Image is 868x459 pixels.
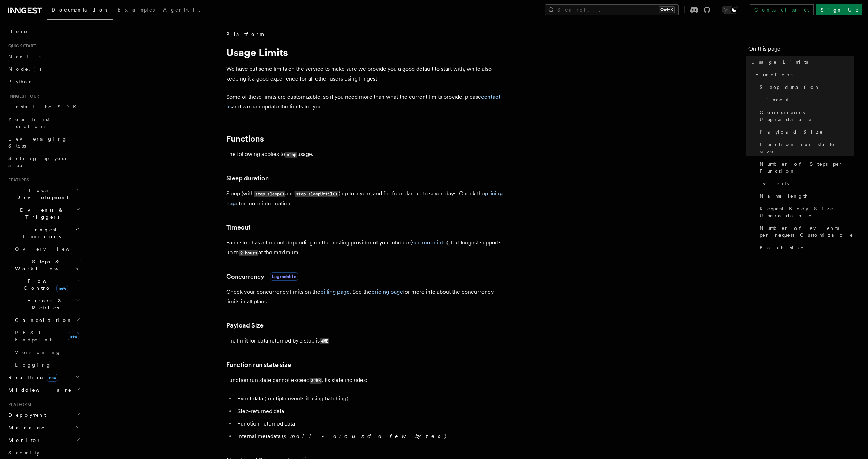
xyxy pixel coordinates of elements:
[760,225,854,239] span: Number of events per request Customizable
[6,187,76,201] span: Local Development
[6,25,82,38] a: Home
[68,332,79,340] span: new
[6,412,46,419] span: Deployment
[226,238,505,258] p: Each step has a timeout depending on the hosting provider of your choice ( ), but Inngest support...
[755,71,793,78] span: Functions
[226,31,263,38] span: Platform
[12,258,78,272] span: Steps & Workflows
[6,434,82,446] button: Monitor
[760,96,789,103] span: Timeout
[8,104,81,110] span: Install the SDK
[12,359,82,371] a: Logging
[8,28,28,35] span: Home
[113,2,159,19] a: Examples
[12,326,82,346] a: REST Endpointsnew
[226,189,505,209] p: Sleep (with and ) up to a year, and for free plan up to seven days. Check the for more information.
[320,288,350,295] a: billing page
[753,177,854,190] a: Events
[6,374,58,381] span: Realtime
[12,294,82,314] button: Errors & Retries
[6,177,29,183] span: Features
[226,360,291,370] a: Function run state size
[757,138,854,158] a: Function run state size
[6,402,31,407] span: Platform
[270,272,298,281] span: Upgradable
[12,317,73,324] span: Cancellation
[6,424,45,431] span: Manage
[15,330,53,343] span: REST Endpoints
[6,133,82,152] a: Leveraging Steps
[760,84,820,91] span: Sleep duration
[12,278,77,292] span: Flow Control
[748,45,854,56] h4: On this page
[15,362,51,368] span: Logging
[6,152,82,172] a: Setting up your app
[750,4,814,15] a: Contact sales
[12,243,82,255] a: Overview
[117,7,155,13] span: Examples
[757,93,854,106] a: Timeout
[760,160,854,174] span: Number of Steps per Function
[12,346,82,359] a: Versioning
[6,223,82,243] button: Inngest Functions
[226,149,505,159] p: The following applies to usage.
[751,59,808,66] span: Usage Limits
[755,180,789,187] span: Events
[8,450,39,456] span: Security
[8,136,67,149] span: Leveraging Steps
[6,75,82,88] a: Python
[159,2,204,19] a: AgentKit
[226,375,505,385] p: Function run state cannot exceed . Its state includes:
[235,419,505,429] li: Function-returned data
[757,241,854,254] a: Batch size
[757,190,854,202] a: Name length
[748,56,854,68] a: Usage Limits
[254,191,285,197] code: step.sleep()
[760,109,854,123] span: Concurrency Upgradable
[226,134,264,144] a: Functions
[56,285,68,292] span: new
[8,116,50,129] span: Your first Functions
[8,79,34,84] span: Python
[8,156,68,168] span: Setting up your app
[226,173,269,183] a: Sleep duration
[6,371,82,384] button: Realtimenew
[47,2,113,20] a: Documentation
[6,384,82,396] button: Middleware
[760,205,854,219] span: Request Body Size Upgradable
[285,152,297,158] code: step
[722,6,738,14] button: Toggle dark mode
[284,433,444,439] em: small - around a few bytes
[52,7,109,13] span: Documentation
[235,394,505,404] li: Event data (multiple events if using batching)
[760,193,808,200] span: Name length
[6,204,82,223] button: Events & Triggers
[226,287,505,307] p: Check your concurrency limits on the . See the for more info about the concurrency limits in all ...
[6,446,82,459] a: Security
[12,275,82,294] button: Flow Controlnew
[757,81,854,93] a: Sleep duration
[6,226,75,240] span: Inngest Functions
[15,349,61,355] span: Versioning
[226,336,505,346] p: The limit for data returned by a step is .
[757,222,854,241] a: Number of events per request Customizable
[310,378,322,384] code: 32MB
[8,54,41,59] span: Next.js
[659,6,675,13] kbd: Ctrl+K
[12,255,82,275] button: Steps & Workflows
[6,421,82,434] button: Manage
[235,431,505,441] li: Internal metadata ( )
[6,43,36,49] span: Quick start
[412,239,447,246] a: see more info
[816,4,862,15] a: Sign Up
[320,338,329,344] code: 4MB
[47,374,58,382] span: new
[226,46,505,59] h1: Usage Limits
[12,314,82,326] button: Cancellation
[295,191,338,197] code: step.sleepUntil()
[760,141,854,155] span: Function run state size
[8,66,41,72] span: Node.js
[6,386,72,393] span: Middleware
[12,297,76,311] span: Errors & Retries
[226,223,251,232] a: Timeout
